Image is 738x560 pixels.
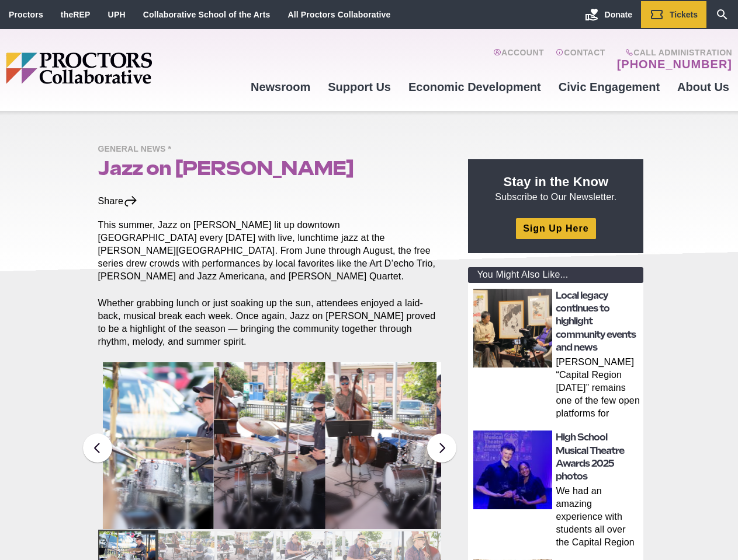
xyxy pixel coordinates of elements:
[473,289,552,367] img: thumbnail: Local legacy continues to highlight community events and news
[98,297,442,348] p: Whether grabbing lunch or just soaking up the sun, attendees enjoyed a laid-back, musical break e...
[98,143,178,153] a: General News *
[98,195,138,208] div: Share
[504,174,609,189] strong: Stay in the Know
[108,10,126,19] a: UPH
[98,157,442,179] h1: Jazz on [PERSON_NAME]
[516,218,595,239] a: Sign Up Here
[576,1,641,28] a: Donate
[319,71,400,103] a: Support Us
[242,71,319,103] a: Newsroom
[9,10,43,19] a: Proctors
[670,10,698,19] span: Tickets
[468,267,643,283] div: You Might Also Like...
[61,10,91,19] a: theREP
[605,10,632,19] span: Donate
[556,290,636,353] a: Local legacy continues to highlight community events and news
[427,433,456,463] button: Next slide
[706,1,738,28] a: Search
[98,219,442,283] p: This summer, Jazz on [PERSON_NAME] lit up downtown [GEOGRAPHIC_DATA] every [DATE] with live, lunc...
[550,71,668,103] a: Civic Engagement
[400,71,550,103] a: Economic Development
[617,57,732,71] a: [PHONE_NUMBER]
[143,10,271,19] a: Collaborative School of the Arts
[556,432,624,482] a: High School Musical Theatre Awards 2025 photos
[98,142,178,157] span: General News *
[668,71,738,103] a: About Us
[473,430,552,509] img: thumbnail: High School Musical Theatre Awards 2025 photos
[556,356,640,422] p: [PERSON_NAME] “Capital Region [DATE]” remains one of the few open platforms for everyday voices S...
[556,48,605,71] a: Contact
[287,10,390,19] a: All Proctors Collaborative
[482,173,629,204] p: Subscribe to Our Newsletter.
[614,48,732,57] span: Call Administration
[641,1,706,28] a: Tickets
[493,48,544,71] a: Account
[6,52,242,84] img: Proctors logo
[83,433,112,463] button: Previous slide
[556,485,640,551] p: We had an amazing experience with students all over the Capital Region at the 2025 High School Mu...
